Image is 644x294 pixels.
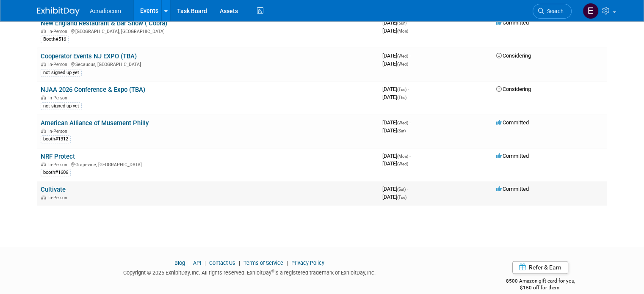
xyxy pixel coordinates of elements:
img: In-Person Event [41,95,46,99]
a: API [193,260,201,266]
span: In-Person [48,195,70,201]
span: - [408,86,409,92]
span: (Tue) [397,87,406,92]
span: (Tue) [397,195,406,200]
span: [DATE] [382,186,408,192]
span: Committed [496,119,529,126]
div: booth#1312 [41,135,71,143]
span: (Thu) [397,95,406,100]
span: - [409,119,411,126]
a: Privacy Policy [291,260,324,266]
a: New England Restaurant & Bar Show ( Cobra) [41,19,167,27]
span: - [409,153,411,159]
a: NJAA 2026 Conference & Expo (TBA) [41,86,145,93]
span: Considering [496,52,531,59]
div: not signed up yet [41,69,82,77]
div: [GEOGRAPHIC_DATA], [GEOGRAPHIC_DATA] [41,27,376,34]
span: (Wed) [397,121,408,125]
span: Search [544,8,564,14]
span: [DATE] [382,153,411,159]
a: Refer & Earn [512,261,568,274]
span: In-Person [48,162,70,168]
span: [DATE] [382,94,406,100]
span: Considering [496,86,531,92]
span: Committed [496,153,529,159]
div: Booth#516 [41,36,69,43]
a: Terms of Service [243,260,283,266]
span: [DATE] [382,119,411,126]
div: not signed up yet [41,102,82,110]
span: - [409,52,411,59]
span: (Wed) [397,54,408,58]
div: booth#1606 [41,169,71,176]
span: [DATE] [382,194,406,200]
span: [DATE] [382,52,411,59]
img: ExhibitDay [37,7,80,16]
span: (Mon) [397,29,408,33]
img: Elizabeth Martinez [583,3,599,19]
span: [DATE] [382,27,408,34]
div: $500 Amazon gift card for you, [474,272,607,291]
span: | [237,260,242,266]
div: Copyright © 2025 ExhibitDay, Inc. All rights reserved. ExhibitDay is a registered trademark of Ex... [37,267,461,277]
span: In-Person [48,62,70,67]
span: In-Person [48,95,70,101]
sup: ® [271,269,274,273]
a: Blog [174,260,185,266]
span: (Wed) [397,62,408,66]
span: | [186,260,192,266]
img: In-Person Event [41,129,46,133]
img: In-Person Event [41,29,46,33]
span: (Sun) [397,21,406,25]
span: [DATE] [382,19,409,26]
a: Contact Us [209,260,235,266]
span: In-Person [48,29,70,34]
span: (Mon) [397,154,408,159]
img: In-Person Event [41,162,46,166]
div: Grapevine, [GEOGRAPHIC_DATA] [41,161,376,168]
span: Committed [496,186,529,192]
span: [DATE] [382,127,406,134]
span: | [285,260,290,266]
span: (Sat) [397,187,406,192]
span: In-Person [48,129,70,134]
a: Search [533,4,572,19]
a: NRF Protect [41,153,75,160]
span: (Wed) [397,162,408,166]
span: [DATE] [382,60,408,67]
a: Cultivate [41,186,66,193]
a: American Alliance of Musement Philly [41,119,149,127]
span: - [407,186,408,192]
div: $150 off for them. [474,284,607,291]
span: | [202,260,208,266]
span: - [408,19,409,26]
span: [DATE] [382,86,409,92]
span: Acradiocom [90,8,121,14]
span: Committed [496,19,529,26]
img: In-Person Event [41,195,46,199]
img: In-Person Event [41,62,46,66]
span: [DATE] [382,160,408,167]
div: Secaucus, [GEOGRAPHIC_DATA] [41,60,376,67]
span: (Sat) [397,129,406,133]
a: Cooperator Events NJ EXPO (TBA) [41,52,137,60]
